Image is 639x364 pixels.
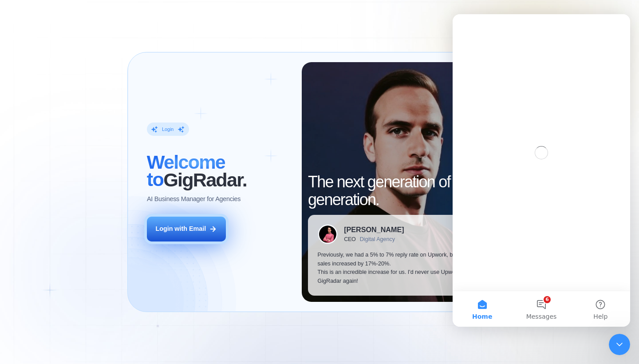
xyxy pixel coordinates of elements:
[162,126,174,132] div: Login
[155,225,206,233] div: Login with Email
[147,151,225,190] span: Welcome to
[344,236,356,242] div: CEO
[360,236,395,242] div: Digital Agency
[344,226,404,233] div: [PERSON_NAME]
[308,173,495,208] h2: The next generation of lead generation.
[318,251,486,286] p: Previously, we had a 5% to 7% reply rate on Upwork, but now our sales increased by 17%-20%. This ...
[453,14,630,327] iframe: Intercom live chat
[147,217,226,241] button: Login with Email
[147,154,292,189] h2: ‍ GigRadar.
[147,195,241,204] p: AI Business Manager for Agencies
[609,334,630,355] iframe: Intercom live chat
